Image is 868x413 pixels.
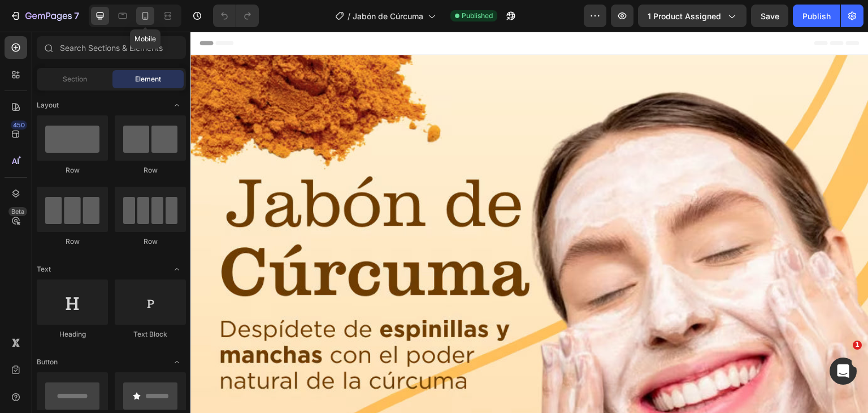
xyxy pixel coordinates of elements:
div: Row [37,165,108,175]
span: Jabón de Cúrcuma [353,10,423,22]
span: Button [37,357,58,367]
button: 7 [5,5,84,27]
div: 450 [11,121,27,130]
span: Toggle open [168,96,186,114]
iframe: Intercom live chat [830,358,857,385]
a: Inicio [355,80,392,106]
span: Layout [37,100,59,110]
input: Search Sections & Elements [37,36,186,59]
button: 1 product assigned [638,5,747,27]
div: Heading [37,329,108,339]
span: 1 [853,341,862,350]
summary: Búsqueda [92,41,119,68]
span: / [348,10,350,22]
span: Published [462,11,493,21]
a: Contáctanos [445,80,513,106]
span: Section [63,74,87,84]
span: Text [37,264,51,274]
div: Publish [802,10,831,22]
div: Row [37,236,108,247]
p: 7 [74,9,79,23]
div: Undo/Redo [213,5,259,27]
span: 1 product assigned [648,10,721,22]
div: Text Block [115,329,186,339]
span: Element [135,74,161,84]
div: Row [115,236,186,247]
a: Tienda CO [415,36,453,74]
span: Toggle open [168,260,186,278]
iframe: Design area [190,32,868,413]
img: Tienda CO [420,40,448,68]
div: Beta [8,207,27,216]
span: ENVÍO GRATIS | PAGA AL RECIBIR [352,6,516,18]
div: Row [115,165,186,175]
a: Catálogo [392,80,445,106]
span: Save [761,11,779,21]
button: Save [751,5,788,27]
span: Toggle open [168,353,186,371]
button: Publish [793,5,840,27]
